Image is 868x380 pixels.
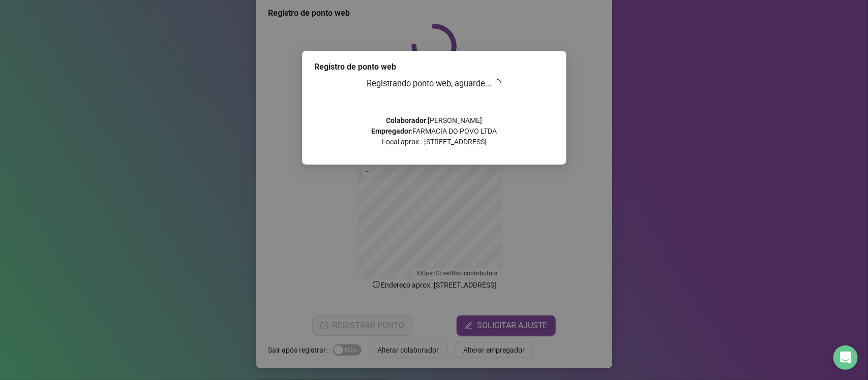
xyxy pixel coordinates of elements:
p: : [PERSON_NAME] : FARMACIA DO POVO LTDA Local aprox.: [STREET_ADDRESS] [314,115,554,147]
h3: Registrando ponto web, aguarde... [314,77,554,90]
strong: Colaborador [386,116,426,124]
div: Registro de ponto web [314,61,554,73]
span: loading [493,79,501,87]
div: Open Intercom Messenger [833,345,858,370]
strong: Empregador [371,127,411,135]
